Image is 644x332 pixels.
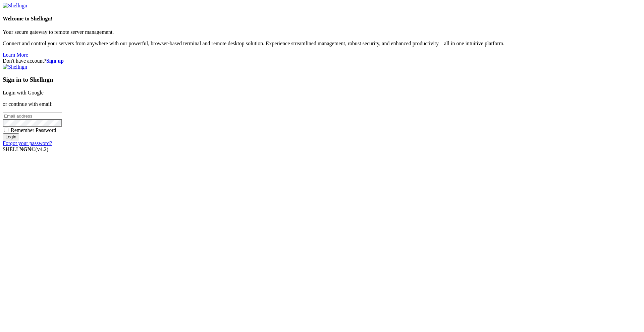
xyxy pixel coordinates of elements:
[3,64,27,70] img: Shellngn
[36,146,49,152] span: 4.2.0
[3,3,27,9] img: Shellngn
[3,101,641,107] p: or continue with email:
[3,58,641,64] div: Don't have account?
[3,90,44,95] a: Login with Google
[3,52,28,58] a: Learn More
[3,133,19,140] input: Login
[19,146,32,152] b: NGN
[3,113,62,120] input: Email address
[4,128,8,132] input: Remember Password
[3,29,641,35] p: Your secure gateway to remote server management.
[3,146,48,152] span: SHELL ©
[3,41,641,47] p: Connect and control your servers from anywhere with our powerful, browser-based terminal and remo...
[3,76,641,83] h3: Sign in to Shellngn
[11,127,56,133] span: Remember Password
[3,16,641,22] h4: Welcome to Shellngn!
[3,140,52,146] a: Forgot your password?
[46,58,64,64] a: Sign up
